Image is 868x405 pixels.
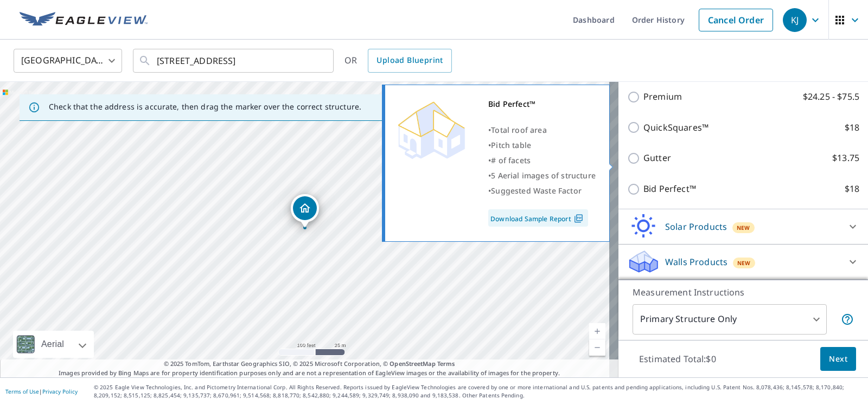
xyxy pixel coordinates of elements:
[491,140,531,150] span: Pitch table
[20,12,148,28] img: EV Logo
[49,102,361,112] p: Check that the address is accurate, then drag the marker over the correct structure.
[643,182,696,196] p: Bid Perfect™
[488,97,596,112] div: Bid Perfect™
[627,249,859,275] div: Walls ProductsNew
[491,185,582,196] span: Suggested Waste Factor
[42,388,78,395] a: Privacy Policy
[589,323,605,339] a: Current Level 18, Zoom In
[393,97,469,162] img: Premium
[390,359,435,368] a: OpenStreetMap
[13,331,94,358] div: Aerial
[783,8,807,32] div: KJ
[737,223,750,232] span: New
[14,46,122,76] div: [GEOGRAPHIC_DATA]
[488,209,588,227] a: Download Sample Report
[5,388,78,395] p: |
[832,151,859,165] p: $13.75
[633,304,827,335] div: Primary Structure Only
[491,155,531,165] span: # of facets
[376,54,443,67] span: Upload Blueprint
[665,255,727,268] p: Walls Products
[829,352,847,366] span: Next
[627,214,859,240] div: Solar ProductsNew
[665,220,727,233] p: Solar Products
[491,125,547,135] span: Total roof area
[491,170,596,181] span: 5 Aerial images of structure
[5,388,39,395] a: Terms of Use
[643,151,671,165] p: Gutter
[94,383,863,400] p: © 2025 Eagle View Technologies, Inc. and Pictometry International Corp. All Rights Reserved. Repo...
[488,153,596,168] div: •
[633,286,854,299] p: Measurement Instructions
[589,339,605,356] a: Current Level 18, Zoom Out
[643,90,682,104] p: Premium
[820,347,856,371] button: Next
[488,183,596,198] div: •
[488,123,596,138] div: •
[737,259,751,267] span: New
[699,9,773,31] a: Cancel Order
[841,313,854,326] span: Your report will include only the primary structure on the property. For example, a detached gara...
[643,121,709,134] p: QuickSquares™
[291,194,319,228] div: Dropped pin, building 1, Residential property, 3311 Alta Vista Rd Dover, PA 17315
[803,90,859,104] p: $24.25 - $75.5
[368,49,451,73] a: Upload Blueprint
[845,182,859,196] p: $18
[164,359,455,369] span: © 2025 TomTom, Earthstar Geographics SIO, © 2025 Microsoft Corporation, ©
[630,347,725,371] p: Estimated Total: $0
[571,214,586,223] img: Pdf Icon
[437,359,455,368] a: Terms
[344,49,452,73] div: OR
[157,46,311,76] input: Search by address or latitude-longitude
[488,138,596,153] div: •
[488,168,596,183] div: •
[845,121,859,134] p: $18
[38,331,67,358] div: Aerial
